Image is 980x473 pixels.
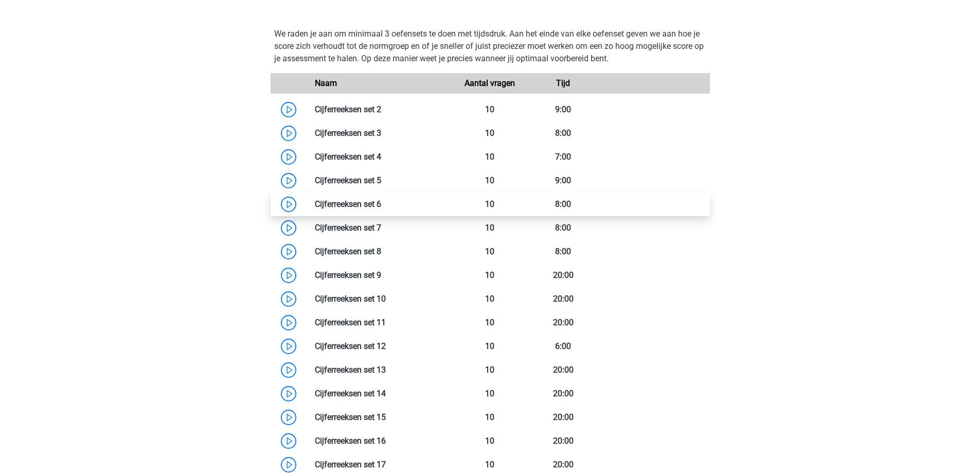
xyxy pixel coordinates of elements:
[274,28,706,65] p: We raden je aan om minimaal 3 oefensets te doen met tijdsdruk. Aan het einde van elke oefenset ge...
[307,435,454,447] div: Cijferreeksen set 16
[307,388,454,400] div: Cijferreeksen set 14
[307,317,454,329] div: Cijferreeksen set 11
[307,151,454,163] div: Cijferreeksen set 4
[307,198,454,211] div: Cijferreeksen set 6
[307,77,454,90] div: Naam
[307,411,454,424] div: Cijferreeksen set 15
[307,246,454,258] div: Cijferreeksen set 8
[307,222,454,234] div: Cijferreeksen set 7
[307,103,454,116] div: Cijferreeksen set 2
[307,340,454,353] div: Cijferreeksen set 12
[453,77,526,90] div: Aantal vragen
[307,459,454,471] div: Cijferreeksen set 17
[307,269,454,282] div: Cijferreeksen set 9
[307,127,454,139] div: Cijferreeksen set 3
[307,174,454,187] div: Cijferreeksen set 5
[307,293,454,305] div: Cijferreeksen set 10
[307,364,454,376] div: Cijferreeksen set 13
[527,77,600,90] div: Tijd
